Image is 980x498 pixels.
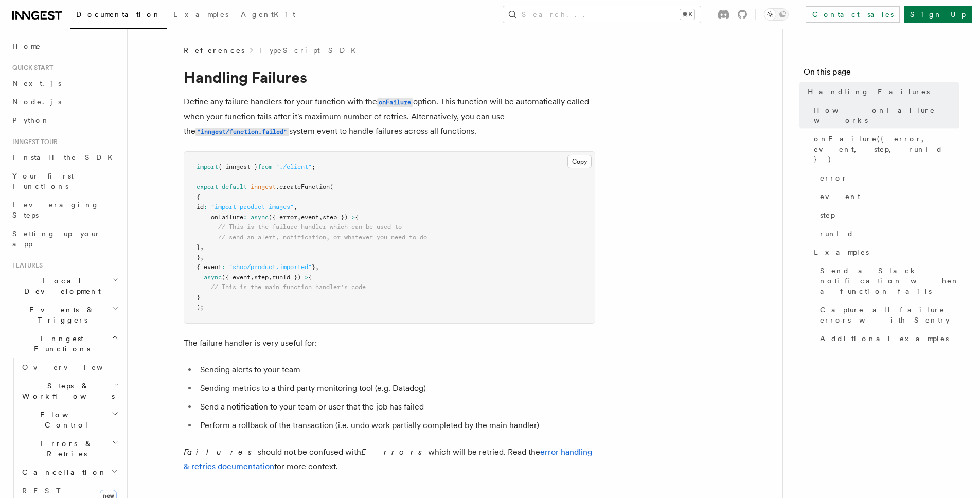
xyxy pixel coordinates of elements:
span: Examples [173,10,228,19]
span: , [319,214,323,221]
span: // This is the main function handler's code [211,283,366,291]
span: Overview [22,363,128,371]
span: Inngest Functions [8,333,111,354]
a: Examples [167,3,235,28]
button: Steps & Workflows [18,377,121,405]
span: import [197,163,218,170]
span: inngest [251,183,276,190]
a: error handling & retries documentation [184,447,592,471]
span: Send a Slack notification when a function fails [820,265,959,296]
span: ; [312,163,315,170]
a: runId [816,224,959,243]
span: onFailure({ error, event, step, runId }) [814,134,959,165]
span: : [204,203,207,210]
span: ( [330,183,333,190]
span: Install the SDK [12,153,119,162]
a: "inngest/function.failed" [195,126,289,136]
li: Perform a rollback of the transaction (i.e. undo work partially completed by the main handler) [197,418,595,433]
span: { event [197,263,222,271]
span: Setting up your app [12,229,101,248]
p: Define any failure handlers for your function with the option. This function will be automaticall... [184,95,595,139]
span: "./client" [276,163,312,170]
a: Node.js [8,93,121,111]
p: The failure handler is very useful for: [184,336,595,350]
a: Install the SDK [8,148,121,167]
span: ({ event [222,274,251,281]
span: { [197,193,200,201]
code: onFailure [377,98,413,107]
a: Contact sales [806,6,900,23]
span: "shop/product.imported" [229,263,312,271]
span: How onFailure works [814,105,959,126]
button: Errors & Retries [18,434,121,463]
span: step }) [323,214,348,221]
span: step [254,274,269,281]
span: } [197,243,200,251]
a: Your first Functions [8,167,121,195]
span: runId [820,228,854,239]
span: ({ error [269,214,297,221]
span: , [297,214,301,221]
span: Python [12,116,50,124]
span: Next.js [12,79,61,87]
a: AgentKit [235,3,301,28]
a: Additional examples [816,329,959,348]
span: : [243,214,247,221]
span: async [251,214,269,221]
span: Examples [814,247,869,257]
button: Events & Triggers [8,300,121,329]
span: { inngest } [218,163,258,170]
em: Failures [184,447,258,457]
span: { [355,214,359,221]
span: } [312,263,315,271]
a: Overview [18,358,121,377]
a: error [816,169,959,187]
a: onFailure [377,97,413,106]
a: How onFailure works [810,101,959,130]
span: export [197,183,218,190]
span: from [258,163,272,170]
span: id [197,203,204,210]
span: => [301,274,308,281]
h1: Handling Failures [184,68,595,86]
span: References [184,45,244,56]
button: Copy [567,155,592,168]
h4: On this page [804,66,959,82]
span: async [204,274,222,281]
p: should not be confused with which will be retried. Read the for more context. [184,445,595,474]
span: .createFunction [276,183,330,190]
button: Local Development [8,272,121,300]
a: step [816,206,959,224]
span: } [197,294,200,301]
code: "inngest/function.failed" [195,128,289,136]
span: AgentKit [241,10,295,19]
a: event [816,187,959,206]
span: Handling Failures [808,86,930,97]
a: Capture all failure errors with Sentry [816,300,959,329]
li: Sending metrics to a third party monitoring tool (e.g. Datadog) [197,381,595,396]
span: Flow Control [18,410,112,430]
span: Events & Triggers [8,305,112,325]
button: Search...⌘K [503,6,701,23]
span: Additional examples [820,333,949,344]
span: onFailure [211,214,243,221]
li: Sending alerts to your team [197,363,595,377]
span: Node.js [12,98,61,106]
span: "import-product-images" [211,203,294,210]
span: Quick start [8,64,53,72]
a: Documentation [70,3,167,29]
span: event [820,191,860,202]
span: Steps & Workflows [18,381,115,401]
span: Leveraging Steps [12,201,99,219]
a: Sign Up [904,6,972,23]
span: Home [12,41,41,51]
span: event [301,214,319,221]
span: , [315,263,319,271]
button: Inngest Functions [8,329,121,358]
span: default [222,183,247,190]
a: onFailure({ error, event, step, runId }) [810,130,959,169]
span: Inngest tour [8,138,58,146]
span: : [222,263,225,271]
a: Setting up your app [8,224,121,253]
span: , [200,254,204,261]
